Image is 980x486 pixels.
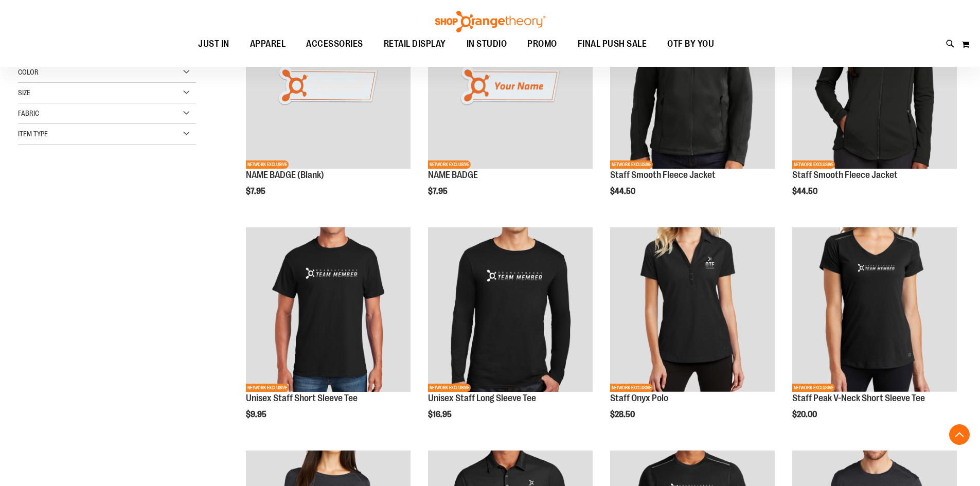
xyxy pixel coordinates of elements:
a: NAME BADGE (Blank) [246,170,324,180]
img: Product image for NAME BADGE [428,4,593,169]
a: NAME BADGE (Blank)NETWORK EXCLUSIVE [246,4,411,170]
span: $9.95 [246,410,268,419]
a: Unisex Staff Short Sleeve Tee [246,393,358,403]
a: Product image for Peak V-Neck Short Sleeve TeeNETWORK EXCLUSIVE [792,227,957,393]
span: $44.50 [792,187,819,196]
a: Product image for Onyx PoloNETWORK EXCLUSIVE [610,227,775,393]
a: Staff Smooth Fleece Jacket [610,170,716,180]
span: $7.95 [428,187,449,196]
div: product [423,222,598,445]
a: Product image for NAME BADGENETWORK EXCLUSIVE [428,4,593,170]
a: Staff Peak V-Neck Short Sleeve Tee [792,393,925,403]
span: FINAL PUSH SALE [578,32,647,56]
a: Product image for Unisex Long Sleeve T-ShirtNETWORK EXCLUSIVE [428,227,593,393]
span: NETWORK EXCLUSIVE [792,160,835,169]
div: product [605,222,780,445]
img: Product image for Unisex Long Sleeve T-Shirt [428,227,593,392]
span: Size [18,88,30,97]
span: ACCESSORIES [306,32,363,56]
a: Unisex Staff Long Sleeve Tee [428,393,536,403]
span: PROMO [527,32,557,56]
span: $16.95 [428,410,453,419]
a: Product image for Smooth Fleece JacketNETWORK EXCLUSIVE [610,4,775,170]
img: Product image for Onyx Polo [610,227,775,392]
span: Color [18,68,39,76]
a: NAME BADGE [428,170,478,180]
span: $28.50 [610,410,636,419]
a: Staff Onyx Polo [610,393,668,403]
span: $7.95 [246,187,267,196]
a: IN STUDIO [456,32,518,56]
span: NETWORK EXCLUSIVE [610,384,653,392]
span: IN STUDIO [467,32,507,56]
a: APPAREL [240,32,296,56]
a: Product image for Unisex Short Sleeve T-ShirtNETWORK EXCLUSIVE [246,227,411,393]
span: Fabric [18,109,39,117]
a: OTF BY YOU [657,32,724,56]
button: Back To Top [949,424,970,445]
span: APPAREL [250,32,286,56]
span: $44.50 [610,187,637,196]
a: Product image for Smooth Fleece JacketNETWORK EXCLUSIVE [792,4,957,170]
span: NETWORK EXCLUSIVE [610,160,653,169]
img: Product image for Peak V-Neck Short Sleeve Tee [792,227,957,392]
span: $20.00 [792,410,818,419]
img: Product image for Unisex Short Sleeve T-Shirt [246,227,411,392]
span: OTF BY YOU [667,32,714,56]
div: product [241,222,416,445]
span: NETWORK EXCLUSIVE [428,384,471,392]
img: Product image for Smooth Fleece Jacket [610,4,775,169]
div: product [787,222,962,445]
span: NETWORK EXCLUSIVE [246,384,289,392]
img: Shop Orangetheory [434,11,547,32]
a: FINAL PUSH SALE [567,32,657,56]
img: Product image for Smooth Fleece Jacket [792,4,957,169]
a: ACCESSORIES [296,32,373,56]
span: NETWORK EXCLUSIVE [792,384,835,392]
a: RETAIL DISPLAY [373,32,456,56]
span: Item Type [18,130,48,138]
a: JUST IN [188,32,240,56]
span: NETWORK EXCLUSIVE [246,160,289,169]
span: RETAIL DISPLAY [384,32,446,56]
img: NAME BADGE (Blank) [246,4,411,169]
a: PROMO [517,32,567,56]
a: Staff Smooth Fleece Jacket [792,170,898,180]
span: NETWORK EXCLUSIVE [428,160,471,169]
span: JUST IN [198,32,229,56]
